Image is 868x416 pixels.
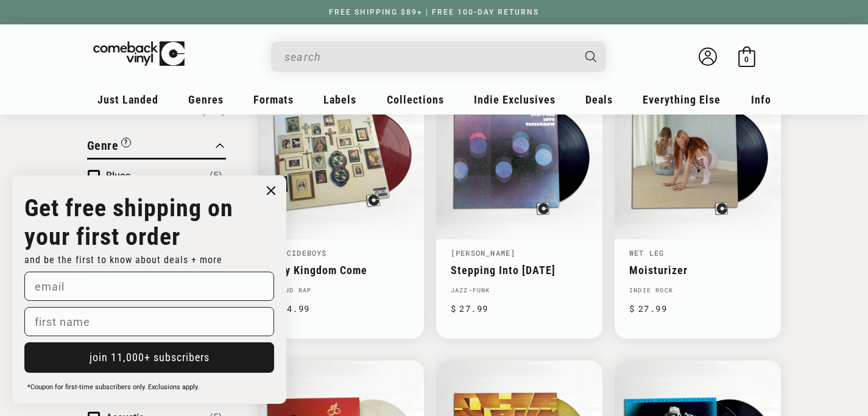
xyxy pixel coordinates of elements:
[585,93,613,106] span: Deals
[24,342,274,373] button: join 11,000+ subscribers
[24,307,274,336] input: first name
[24,194,233,251] strong: Get free shipping on your first order
[474,93,556,106] span: Indie Exclusives
[451,264,588,277] a: Stepping Into [DATE]
[188,93,224,106] span: Genres
[574,41,607,72] button: Search
[751,93,771,106] span: Info
[643,93,721,106] span: Everything Else
[744,55,749,64] span: 0
[272,248,327,258] a: $uicideboy$
[387,93,444,106] span: Collections
[87,136,132,158] button: Filter by Genre
[629,264,766,277] a: Moisturizer
[27,383,199,391] span: *Coupon for first-time subscribers only. Exclusions apply.
[317,8,551,16] a: FREE SHIPPING $89+ | FREE 100-DAY RETURNS
[629,248,664,258] a: Wet Leg
[97,93,158,106] span: Just Landed
[87,138,119,153] span: Genre
[24,272,274,301] input: email
[284,44,573,69] input: When autocomplete results are available use up and down arrows to review and enter to select
[253,93,294,106] span: Formats
[271,41,606,72] div: Search
[262,182,280,200] button: Close dialog
[323,93,356,106] span: Labels
[272,264,409,277] a: Thy Kingdom Come
[451,248,516,258] a: [PERSON_NAME]
[24,254,222,266] span: and be the first to know about deals + more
